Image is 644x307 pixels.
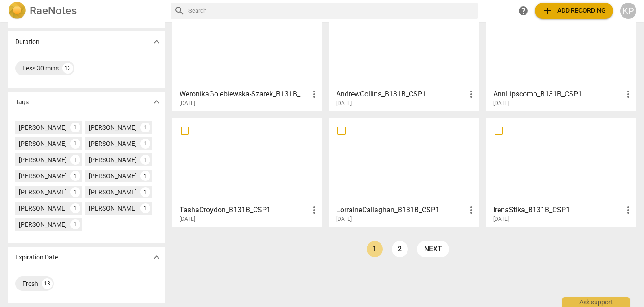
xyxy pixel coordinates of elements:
div: 1 [70,139,80,149]
span: more_vert [466,205,477,215]
div: 1 [70,171,80,181]
span: expand_more [151,252,162,263]
div: [PERSON_NAME] [89,171,137,180]
div: 1 [70,203,80,213]
div: 13 [62,63,73,74]
a: IrenaStika_B131B_CSP1[DATE] [489,121,633,223]
a: LogoRaeNotes [8,2,163,20]
span: [DATE] [493,215,509,223]
a: AndrewCollins_B131B_CSP1[DATE] [332,5,476,107]
h3: AnnLipscomb_B131B_CSP1 [493,89,623,100]
a: Page 1 is your current page [367,241,383,257]
span: more_vert [309,205,320,215]
div: 1 [140,171,150,181]
div: [PERSON_NAME] [89,188,137,197]
span: [DATE] [493,100,509,107]
a: WeronikaGolebiewska-Szarek_B131B_CSP1[DATE] [175,5,319,107]
div: [PERSON_NAME] [19,204,67,213]
button: Show more [150,95,163,109]
h3: TashaCroydon_B131B_CSP1 [180,205,309,215]
p: Duration [15,37,39,47]
button: Show more [150,250,163,264]
img: Logo [8,2,26,20]
div: 1 [140,139,150,149]
a: AnnLipscomb_B131B_CSP1[DATE] [489,5,633,107]
div: [PERSON_NAME] [89,204,137,213]
span: Add recording [542,5,606,16]
span: more_vert [623,89,634,100]
div: [PERSON_NAME] [19,139,67,148]
a: TashaCroydon_B131B_CSP1[DATE] [175,121,319,223]
div: Ask support [562,297,630,307]
span: [DATE] [336,100,352,107]
span: search [174,5,185,16]
div: 1 [70,155,80,165]
h3: WeronikaGolebiewska-Szarek_B131B_CSP1 [180,89,309,100]
div: 1 [70,219,80,229]
span: add [542,5,553,16]
div: Fresh [22,279,38,288]
a: LorraineCallaghan_B131B_CSP1[DATE] [332,121,476,223]
div: 1 [70,123,80,132]
span: expand_more [151,96,162,107]
button: Show more [150,35,163,48]
div: [PERSON_NAME] [89,123,137,132]
div: [PERSON_NAME] [89,139,137,148]
button: Upload [535,3,613,19]
div: 1 [140,155,150,165]
a: Help [515,3,531,19]
span: more_vert [623,205,634,215]
div: [PERSON_NAME] [19,123,67,132]
p: Tags [15,97,29,107]
a: Page 2 [392,241,408,257]
span: [DATE] [336,215,352,223]
span: [DATE] [180,100,195,107]
p: Expiration Date [15,253,58,262]
div: Less 30 mins [22,64,59,73]
h3: AndrewCollins_B131B_CSP1 [336,89,466,100]
input: Search [188,4,474,18]
span: more_vert [309,89,320,100]
span: more_vert [466,89,477,100]
div: 1 [140,187,150,197]
div: 13 [42,278,53,289]
span: help [518,5,529,16]
div: [PERSON_NAME] [19,171,67,180]
a: next [417,241,449,257]
div: [PERSON_NAME] [19,155,67,164]
div: [PERSON_NAME] [19,188,67,197]
div: [PERSON_NAME] [89,155,137,164]
h3: IrenaStika_B131B_CSP1 [493,205,623,215]
div: 1 [70,187,80,197]
span: expand_more [151,36,162,47]
h3: LorraineCallaghan_B131B_CSP1 [336,205,466,215]
div: 1 [140,203,150,213]
div: [PERSON_NAME] [19,220,67,229]
span: [DATE] [180,215,195,223]
div: 1 [140,123,150,132]
h2: RaeNotes [30,4,77,17]
button: KP [620,3,636,19]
